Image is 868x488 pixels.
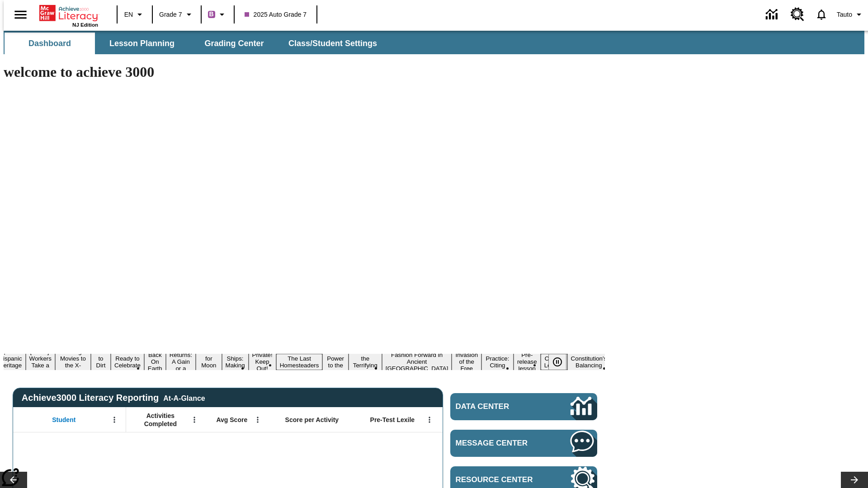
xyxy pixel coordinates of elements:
a: Data Center [450,393,597,420]
a: Data Center [760,2,785,27]
span: Activities Completed [131,412,190,428]
a: Message Center [450,430,597,457]
span: Score per Activity [285,416,339,424]
div: SubNavbar [4,31,864,54]
span: Student [52,416,75,424]
button: Slide 15 The Invasion of the Free CD [452,343,481,380]
button: Slide 14 Fashion Forward in Ancient Rome [382,350,452,373]
button: Slide 17 Pre-release lesson [514,350,541,373]
button: Class/Student Settings [281,33,384,54]
button: Slide 10 Private! Keep Out! [249,350,276,373]
button: Open Menu [108,413,121,427]
button: Slide 9 Cruise Ships: Making Waves [222,347,249,377]
button: Grade: Grade 7, Select a grade [156,6,198,23]
button: Dashboard [5,33,95,54]
button: Slide 4 Born to Dirt Bike [91,347,111,377]
button: Profile/Settings [833,6,868,23]
button: Slide 6 Back On Earth [144,350,166,373]
button: Slide 12 Solar Power to the People [322,347,349,377]
a: Notifications [810,3,833,26]
span: EN [124,10,133,19]
span: NJ Edition [72,22,98,28]
button: Open Menu [251,413,264,427]
span: Achieve3000 Literacy Reporting [22,393,205,403]
button: Slide 3 Taking Movies to the X-Dimension [55,347,91,377]
button: Open Menu [188,413,201,427]
span: Message Center [456,439,543,448]
span: Pre-Test Lexile [370,416,415,424]
button: Language: EN, Select a language [120,6,149,23]
span: Resource Center [456,475,543,484]
span: Tauto [837,10,852,19]
span: Data Center [456,402,540,411]
span: Avg Score [216,416,247,424]
button: Grading Center [189,33,279,54]
button: Slide 16 Mixed Practice: Citing Evidence [481,347,514,377]
span: B [209,9,214,20]
button: Slide 7 Free Returns: A Gain or a Drain? [166,343,196,380]
span: Dashboard [28,38,71,49]
span: 2025 Auto Grade 7 [245,10,307,19]
div: SubNavbar [4,33,385,54]
h1: welcome to achieve 3000 [4,64,605,80]
button: Slide 13 Attack of the Terrifying Tomatoes [349,347,382,377]
button: Boost Class color is purple. Change class color [204,6,231,23]
div: At-A-Glance [163,393,205,403]
span: Grade 7 [159,10,182,19]
button: Open Menu [423,413,436,427]
span: Grading Center [204,38,264,49]
a: Home [39,4,98,22]
button: Slide 11 The Last Homesteaders [276,354,323,370]
button: Lesson carousel, Next [841,472,868,488]
button: Lesson Planning [97,33,187,54]
button: Slide 18 Career Lesson [541,354,567,370]
button: Slide 8 Time for Moon Rules? [196,347,222,377]
button: Slide 5 Get Ready to Celebrate Juneteenth! [111,347,144,377]
button: Slide 2 Labor Day: Workers Take a Stand [26,347,55,377]
span: Lesson Planning [109,38,175,49]
button: Open side menu [7,1,34,28]
a: Resource Center, Will open in new tab [785,2,810,27]
button: Pause [548,354,566,370]
div: Pause [548,354,576,370]
div: Home [39,3,98,28]
span: Class/Student Settings [288,38,377,49]
button: Slide 19 The Constitution's Balancing Act [567,347,611,377]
